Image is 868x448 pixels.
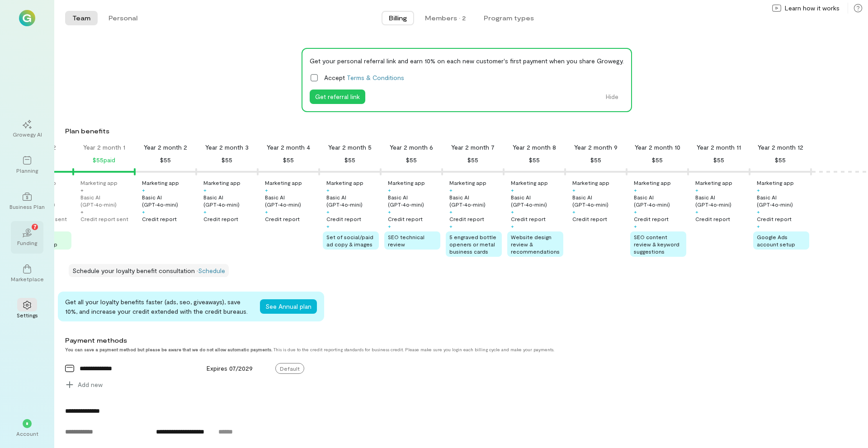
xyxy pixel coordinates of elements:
[65,347,784,352] div: This is due to the credit reporting standards for business credit. Please make sure you login eac...
[11,275,44,283] div: Marketplace
[203,186,207,193] div: +
[389,14,407,23] span: Billing
[265,186,268,193] div: +
[65,347,272,352] strong: You can save a payment method but please be aware that we do not allow automatic payments.
[635,143,680,152] div: Year 2 month 10
[101,11,145,25] button: Personal
[572,208,576,215] div: +
[65,127,864,136] div: Plan benefits
[11,221,43,254] a: Funding
[326,186,330,193] div: +
[283,155,294,165] div: $55
[695,208,698,215] div: +
[388,179,425,186] div: Marketing app
[449,186,453,193] div: +
[634,222,637,230] div: +
[80,179,118,186] div: Marketing app
[695,186,698,193] div: +
[80,186,84,193] div: +
[80,215,128,222] div: Credit report sent
[83,143,125,152] div: Year 2 month 1
[310,56,624,66] div: Get your personal referral link and earn 10% on each new customer's first payment when you share ...
[634,208,637,215] div: +
[344,155,355,165] div: $55
[758,143,803,152] div: Year 2 month 12
[203,193,256,208] div: Basic AI (GPT‑4o‑mini)
[600,90,624,104] button: Hide
[757,193,809,208] div: Basic AI (GPT‑4o‑mini)
[590,155,601,165] div: $55
[425,14,466,23] div: Members · 2
[511,222,514,230] div: +
[757,186,760,193] div: +
[17,239,37,246] div: Funding
[388,208,391,215] div: +
[713,155,724,165] div: $55
[265,179,302,186] div: Marketing app
[326,222,330,230] div: +
[310,90,365,104] button: Get referral link
[33,222,37,231] span: 7
[93,155,115,165] div: $55 paid
[160,155,171,165] div: $55
[449,208,453,215] div: +
[72,267,198,274] span: Schedule your loyalty benefit consultation ·
[406,155,417,165] div: $55
[222,155,232,165] div: $55
[467,155,478,165] div: $55
[260,299,317,314] button: See Annual plan
[17,311,38,319] div: Settings
[65,297,253,316] div: Get all your loyalty benefits faster (ads, seo, giveaways), save 10%, and increase your credit ex...
[65,11,98,25] button: Team
[11,293,43,326] a: Settings
[511,186,514,193] div: +
[11,113,43,145] a: Growegy AI
[80,208,84,215] div: +
[265,208,268,215] div: +
[757,234,795,247] span: Google Ads account setup
[449,215,484,222] div: Credit report
[144,143,187,152] div: Year 2 month 2
[326,215,361,222] div: Credit report
[634,234,679,255] span: SEO content review & keyword suggestions
[634,179,671,186] div: Marketing app
[265,215,300,222] div: Credit report
[775,155,786,165] div: $55
[16,167,38,174] div: Planning
[11,185,43,217] a: Business Plan
[572,186,576,193] div: +
[326,208,330,215] div: +
[275,363,304,374] span: Default
[198,267,225,274] a: Schedule
[324,73,404,82] span: Accept
[449,234,496,255] span: 5 engraved bottle openers or metal business cards
[574,143,618,152] div: Year 2 month 9
[511,193,563,208] div: Basic AI (GPT‑4o‑mini)
[207,364,253,372] span: Expires 07/2029
[203,179,241,186] div: Marketing app
[388,222,391,230] div: +
[326,179,363,186] div: Marketing app
[13,131,42,138] div: Growegy AI
[449,179,486,186] div: Marketing app
[326,193,379,208] div: Basic AI (GPT‑4o‑mini)
[142,193,194,208] div: Basic AI (GPT‑4o‑mini)
[572,179,609,186] div: Marketing app
[572,215,607,222] div: Credit report
[634,193,686,208] div: Basic AI (GPT‑4o‑mini)
[80,193,133,208] div: Basic AI (GPT‑4o‑mini)
[16,430,38,437] div: Account
[65,336,784,345] div: Payment methods
[11,257,43,290] a: Marketplace
[695,215,730,222] div: Credit report
[418,11,473,25] button: Members · 2
[388,215,423,222] div: Credit report
[511,215,546,222] div: Credit report
[265,193,317,208] div: Basic AI (GPT‑4o‑mini)
[9,203,45,210] div: Business Plan
[757,222,760,230] div: +
[142,179,179,186] div: Marketing app
[328,143,372,152] div: Year 2 month 5
[652,155,663,165] div: $55
[511,208,514,215] div: +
